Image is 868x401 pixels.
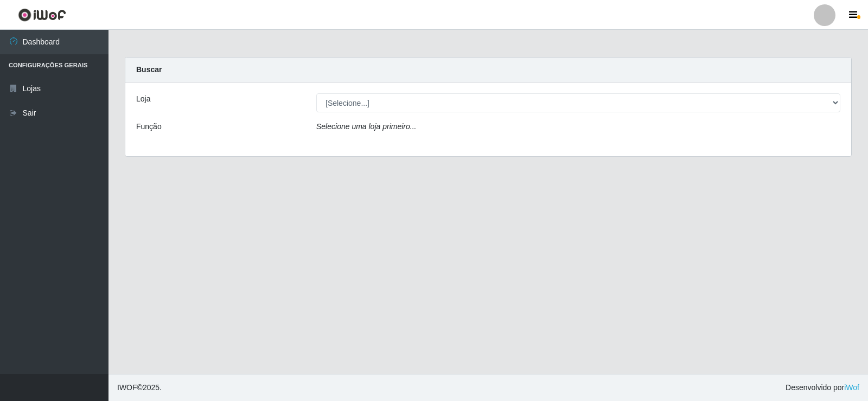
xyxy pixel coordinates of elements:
[18,8,66,22] img: CoreUI Logo
[786,382,859,393] span: Desenvolvido por
[136,65,162,74] strong: Buscar
[316,122,416,131] i: Selecione uma loja primeiro...
[136,121,162,132] label: Função
[117,383,137,392] span: IWOF
[117,382,162,393] span: © 2025 .
[136,93,150,105] label: Loja
[844,383,859,392] a: iWof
